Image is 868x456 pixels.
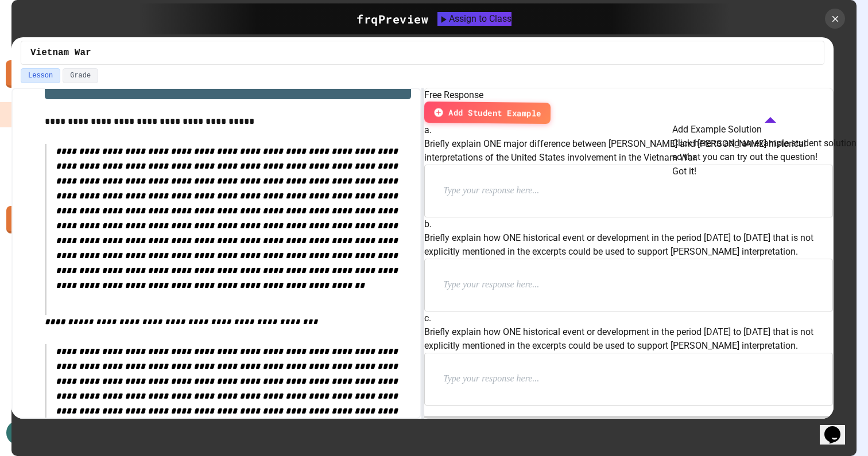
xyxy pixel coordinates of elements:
[672,123,868,137] h6: Add Example Solution
[437,12,511,26] button: Assign to Class
[424,217,833,231] h6: b.
[424,123,833,137] h6: a.
[424,102,551,124] button: Add Student Example
[63,68,98,83] button: Grade
[424,311,833,325] h6: c.
[21,68,60,83] button: Lesson
[448,106,541,119] span: Add Student Example
[30,46,91,60] span: Vietnam War
[424,325,833,353] p: Briefly explain how ONE historical event or development in the period [DATE] to [DATE] that is no...
[424,231,833,259] p: Briefly explain how ONE historical event or development in the period [DATE] to [DATE] that is no...
[424,137,833,165] p: Briefly explain ONE major difference between [PERSON_NAME] and [PERSON_NAME] historical interpret...
[356,10,428,28] div: frq Preview
[424,88,833,102] h6: Free Response
[672,165,696,178] button: Got it!
[672,137,868,164] p: Click here to add an example student solution so that you can try out the question!
[820,410,857,445] iframe: chat widget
